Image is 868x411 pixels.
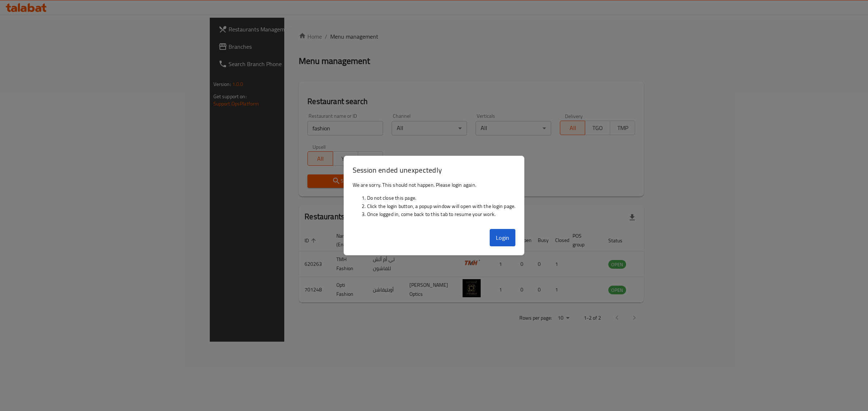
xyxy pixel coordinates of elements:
[367,202,516,210] li: Click the login button, a popup window will open with the login page.
[367,194,516,202] li: Do not close this page.
[353,165,516,175] h3: Session ended unexpectedly
[490,229,516,246] button: Login
[367,210,516,218] li: Once logged in, come back to this tab to resume your work.
[344,178,524,226] div: We are sorry. This should not happen. Please login again.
